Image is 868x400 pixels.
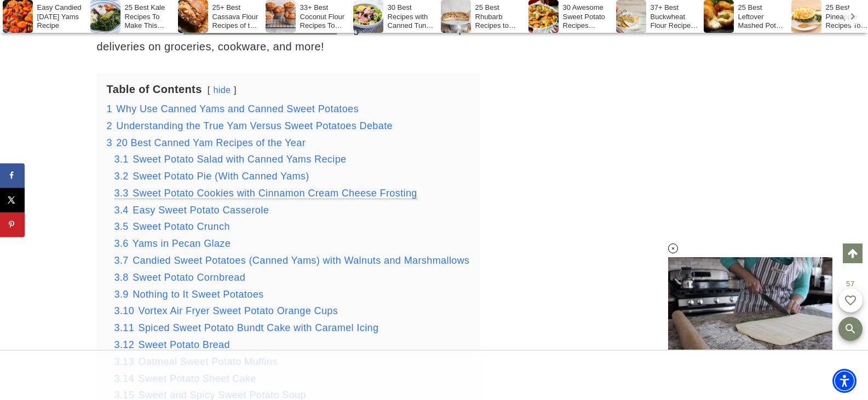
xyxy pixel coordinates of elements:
[629,55,717,383] iframe: Advertisement
[116,103,359,114] span: Why Use Canned Yams and Canned Sweet Potatoes
[139,322,379,333] span: Spiced Sweet Potato Bundt Cake with Caramel Icing
[107,137,306,148] a: 3 20 Best Canned Yam Recipes of the Year
[114,305,338,316] a: 3.10 Vortex Air Fryer Sweet Potato Orange Cups
[347,362,522,389] iframe: Advertisement
[97,20,536,55] p: ​​ : Get a to get access to free express deliveries on groceries, cookware, and more!
[114,154,129,165] span: 3.1
[133,221,230,232] span: Sweet Potato Crunch
[97,23,150,35] strong: RELATED
[114,289,129,300] span: 3.9
[213,85,231,95] a: hide
[107,120,393,131] a: 2 Understanding the True Yam Versus Sweet Potatoes Debate
[114,221,230,232] a: 3.5 Sweet Potato Crunch
[114,289,264,300] a: 3.9 Nothing to It Sweet Potatoes
[133,188,417,199] span: Sweet Potato Cookies with Cinnamon Cream Cheese Frosting
[114,339,135,350] span: 3.12
[114,154,347,165] a: 3.1 Sweet Potato Salad with Canned Yams Recipe
[114,205,269,216] a: 3.4 Easy Sweet Potato Casserole
[107,83,202,95] b: Table of Contents
[133,205,269,216] span: Easy Sweet Potato Casserole
[107,137,112,148] span: 3
[114,255,129,266] span: 3.7
[107,103,359,114] a: 1 Why Use Canned Yams and Canned Sweet Potatoes
[114,238,231,249] a: 3.6 Yams in Pecan Glaze
[133,272,245,283] span: Sweet Potato Cornbread
[133,171,309,182] span: Sweet Potato Pie (With Canned Yams)
[114,322,135,333] span: 3.11
[133,289,263,300] span: Nothing to It Sweet Potatoes
[107,103,112,114] span: 1
[114,255,470,266] a: 3.7 Candied Sweet Potatoes (Canned Yams) with Walnuts and Marshmallows
[114,322,379,333] a: 3.11 Spiced Sweet Potato Bundt Cake with Caramel Icing
[133,238,231,249] span: Yams in Pecan Glaze
[114,339,230,350] a: 3.12 Sweet Potato Bread
[114,188,417,199] a: 3.3 Sweet Potato Cookies with Cinnamon Cream Cheese Frosting
[183,23,337,35] a: FREE trial of Amazon Prime
[133,255,469,266] span: Candied Sweet Potatoes (Canned Yams) with Walnuts and Marshmallows
[107,120,112,131] span: 2
[843,244,863,263] a: Scroll to top
[114,272,129,283] span: 3.8
[187,23,337,35] strong: FREE trial of Amazon Prime
[114,205,129,216] span: 3.4
[114,188,129,199] span: 3.3
[114,305,135,316] span: 3.10
[116,120,393,131] span: Understanding the True Yam Versus Sweet Potatoes Debate
[832,369,856,393] div: Accessibility Menu
[133,154,346,165] span: Sweet Potato Salad with Canned Yams Recipe
[139,339,230,350] span: Sweet Potato Bread
[114,171,129,182] span: 3.2
[114,238,129,249] span: 3.6
[139,305,338,316] span: Vortex Air Fryer Sweet Potato Orange Cups
[114,272,246,283] a: 3.8 Sweet Potato Cornbread
[114,171,309,182] a: 3.2 Sweet Potato Pie (With Canned Yams)
[116,137,306,148] span: 20 Best Canned Yam Recipes of the Year
[114,221,129,232] span: 3.5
